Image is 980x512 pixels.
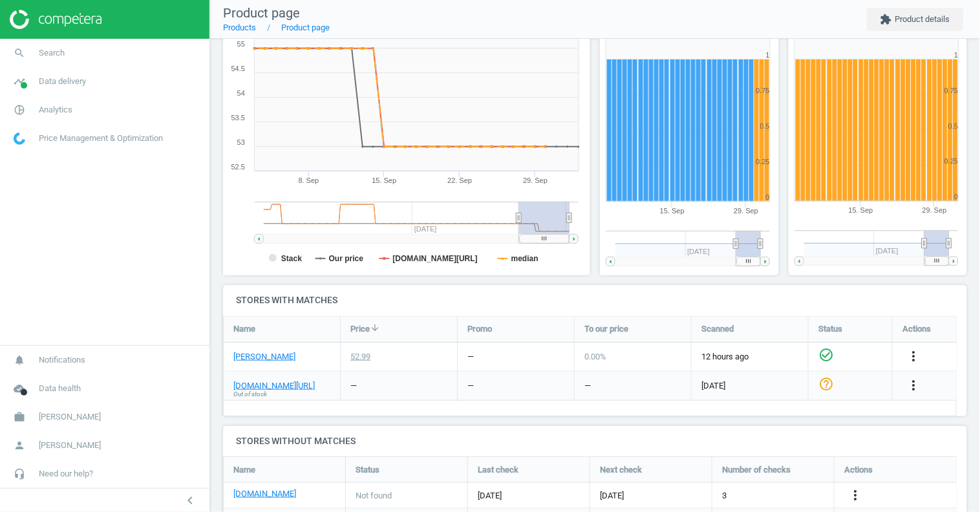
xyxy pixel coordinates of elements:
a: [DOMAIN_NAME] [233,488,296,500]
span: 0.00 % [584,352,606,361]
tspan: 15. Sep [849,207,873,215]
tspan: 29. Sep [523,176,548,184]
i: timeline [7,69,32,94]
span: Data delivery [39,76,86,87]
img: ajHJNr6hYgQAAAAASUVORK5CYII= [10,10,101,29]
a: [DOMAIN_NAME][URL] [233,380,315,392]
tspan: [DOMAIN_NAME][URL] [393,254,478,263]
div: — [350,380,357,392]
span: Name [233,464,255,476]
span: Scanned [701,323,734,335]
span: To our price [584,323,628,335]
i: chevron_left [182,493,198,508]
div: — [467,380,474,392]
tspan: 29. Sep [922,207,947,215]
span: 12 hours ago [701,351,798,363]
text: 54.5 [231,65,245,72]
text: 0 [766,193,770,201]
i: help_outline [818,376,834,392]
text: 1 [766,51,770,59]
span: Notifications [39,354,85,366]
text: 52.5 [231,163,245,171]
a: Products [223,23,256,32]
div: 52.99 [350,351,370,363]
tspan: 15. Sep [660,207,685,215]
i: cloud_done [7,376,32,401]
text: 55 [237,40,245,48]
span: Promo [467,323,492,335]
tspan: 22. Sep [447,176,472,184]
text: 0.25 [756,158,770,165]
text: 0.75 [756,87,770,94]
tspan: Stack [281,254,302,263]
button: more_vert [906,378,921,394]
i: check_circle_outline [818,347,834,363]
i: arrow_downward [370,323,380,333]
span: Product page [223,5,300,21]
i: search [7,41,32,65]
button: chevron_left [174,492,206,509]
tspan: 8. Sep [299,176,319,184]
span: Analytics [39,104,72,116]
h4: Stores without matches [223,426,967,456]
span: Need our help? [39,468,93,480]
i: more_vert [906,348,921,364]
span: Next check [600,464,642,476]
span: Data health [39,383,81,394]
tspan: Our price [329,254,364,263]
tspan: 15. Sep [372,176,396,184]
i: work [7,405,32,429]
tspan: median [511,254,538,263]
text: 54 [237,89,245,97]
i: pie_chart_outlined [7,98,32,122]
img: wGWNvw8QSZomAAAAABJRU5ErkJggg== [14,133,25,145]
button: extensionProduct details [867,8,964,31]
span: Number of checks [722,464,791,476]
i: more_vert [847,487,863,503]
tspan: 29. Sep [734,207,758,215]
text: 0.75 [944,87,958,94]
text: 0.5 [948,122,958,130]
text: 0.25 [944,158,958,165]
span: Not found [356,490,392,502]
div: — [467,351,474,363]
span: [DATE] [478,490,580,502]
i: notifications [7,348,32,372]
span: Name [233,323,255,335]
a: Product page [281,23,330,32]
span: [PERSON_NAME] [39,440,101,451]
span: 3 [722,490,727,502]
text: 53 [237,138,245,146]
span: Actions [902,323,931,335]
span: Price [350,323,370,335]
span: Status [356,464,379,476]
span: Last check [478,464,518,476]
text: 53.5 [231,114,245,122]
span: Price Management & Optimization [39,133,163,144]
span: Status [818,323,842,335]
i: extension [880,14,892,25]
h4: Stores with matches [223,285,967,315]
i: person [7,433,32,458]
text: 0 [954,193,958,201]
span: [DATE] [600,490,624,502]
span: [PERSON_NAME] [39,411,101,423]
div: — [584,380,591,392]
button: more_vert [847,487,863,504]
button: more_vert [906,348,921,365]
i: more_vert [906,378,921,393]
text: 1 [954,51,958,59]
a: [PERSON_NAME] [233,351,295,363]
span: Actions [844,464,873,476]
span: [DATE] [701,380,798,392]
span: Out of stock [233,390,267,399]
text: 0.5 [760,122,770,130]
span: Search [39,47,65,59]
i: headset_mic [7,462,32,486]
